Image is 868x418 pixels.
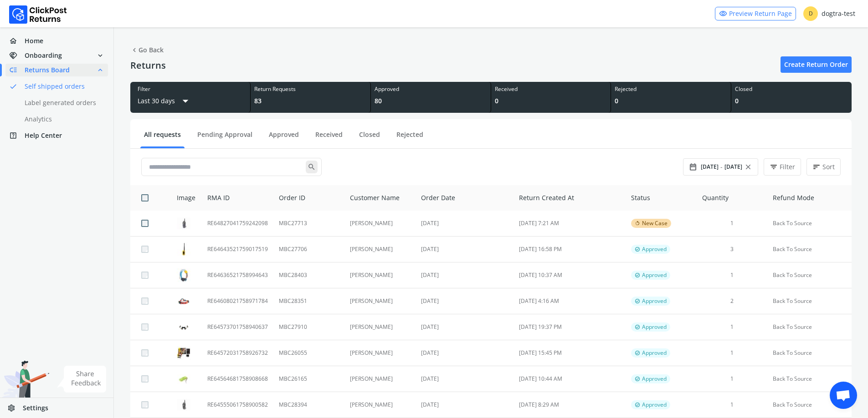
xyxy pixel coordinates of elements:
[514,211,626,237] td: [DATE] 7:21 AM
[7,402,23,414] span: settings
[697,392,767,418] td: 1
[514,392,626,418] td: [DATE] 8:29 AM
[273,314,344,340] td: MBC27910
[130,44,139,56] span: chevron_left
[25,131,62,140] span: Help Center
[642,297,667,305] span: Approved
[25,36,43,45] span: Home
[306,161,318,173] span: search
[273,392,344,418] td: MBC28394
[635,246,640,253] span: verified
[202,262,273,288] td: RE64636521758994643
[202,366,273,392] td: RE64564681758908668
[803,6,855,21] div: dogtra-test
[495,96,607,106] div: 0
[514,237,626,262] td: [DATE] 16:58 PM
[202,340,273,366] td: RE64572031758926732
[697,314,767,340] td: 1
[177,399,190,411] img: row_image
[312,130,346,146] a: Received
[697,185,767,211] th: Quantity
[9,64,25,76] span: low_priority
[202,314,273,340] td: RE64573701758940637
[375,96,487,106] div: 80
[806,158,841,176] button: sortSort
[344,211,416,237] td: [PERSON_NAME]
[416,237,514,262] td: [DATE]
[642,272,667,279] span: Approved
[57,366,107,393] img: share feedback
[514,366,626,392] td: [DATE] 10:44 AM
[701,163,719,171] span: [DATE]
[767,366,852,392] td: Back To Source
[130,60,166,71] h4: Returns
[642,349,667,357] span: Approved
[9,35,25,47] span: home
[5,129,108,142] a: help_centerHelp Center
[166,185,202,211] th: Image
[344,288,416,314] td: [PERSON_NAME]
[393,130,427,146] a: Rejected
[177,268,190,282] img: row_image
[767,185,852,211] th: Refund Mode
[138,93,192,109] button: Last 30 daysarrow_drop_down
[177,346,190,360] img: row_image
[273,340,344,366] td: MBC26055
[724,163,742,171] span: [DATE]
[202,185,273,211] th: RMA ID
[720,162,723,171] span: -
[273,211,344,237] td: MBC27713
[177,294,190,308] img: row_image
[273,185,344,211] th: Order ID
[273,262,344,288] td: MBC28403
[780,162,795,171] span: Filter
[25,65,70,75] span: Returns Board
[9,5,67,24] img: Logo
[177,320,190,334] img: row_image
[642,220,668,227] span: New Case
[5,113,119,126] a: Analytics
[9,80,17,93] span: done
[812,161,821,173] span: sort
[719,7,727,20] span: visibility
[140,130,185,146] a: All requests
[642,246,667,253] span: Approved
[5,35,108,47] a: homeHome
[767,392,852,418] td: Back To Source
[416,340,514,366] td: [DATE]
[735,86,848,93] div: Closed
[689,161,697,173] span: date_range
[767,288,852,314] td: Back To Source
[273,366,344,392] td: MBC26165
[9,129,25,142] span: help_center
[635,220,640,227] span: rotate_left
[514,185,626,211] th: Return Created At
[5,96,119,109] a: Label generated orders
[803,6,818,21] span: D
[202,392,273,418] td: RE64555061758900582
[202,211,273,237] td: RE64827041759242098
[344,314,416,340] td: [PERSON_NAME]
[5,80,119,93] a: doneSelf shipped orders
[416,392,514,418] td: [DATE]
[697,288,767,314] td: 2
[770,161,778,173] span: filter_list
[130,44,164,56] span: Go Back
[495,86,607,93] div: Received
[177,374,190,384] img: row_image
[642,401,667,408] span: Approved
[767,314,852,340] td: Back To Source
[642,323,667,331] span: Approved
[179,93,192,109] span: arrow_drop_down
[375,86,487,93] div: Approved
[416,211,514,237] td: [DATE]
[416,262,514,288] td: [DATE]
[635,375,640,383] span: verified
[416,185,514,211] th: Order Date
[194,130,256,146] a: Pending Approval
[744,161,752,173] span: close
[615,96,727,106] div: 0
[344,340,416,366] td: [PERSON_NAME]
[615,86,727,93] div: Rejected
[635,349,640,357] span: verified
